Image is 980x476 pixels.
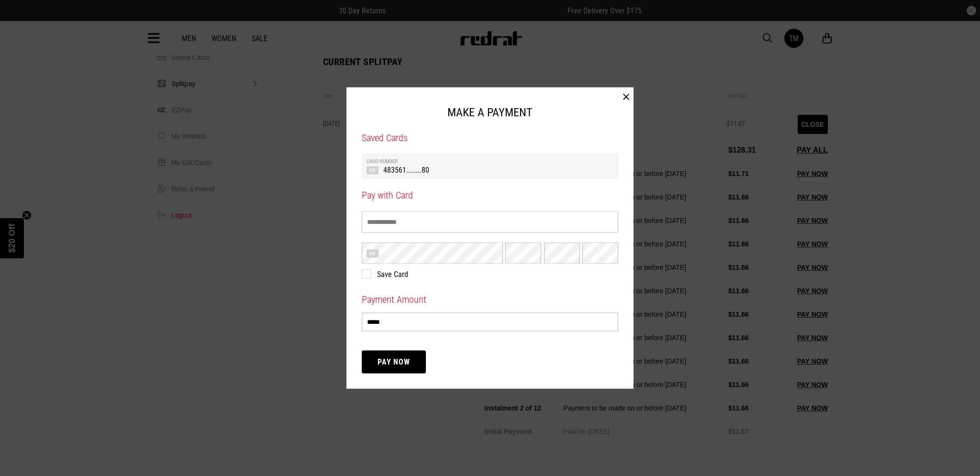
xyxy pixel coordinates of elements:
label: Save Card [362,269,609,278]
td: 483561........80 [367,165,613,175]
h3: Payment Amount [362,293,618,306]
button: Pay Now [362,351,426,374]
h2: MAKE A PAYMENT [362,102,618,122]
h3: Pay with Card [362,189,618,202]
button: Open LiveChat chat widget [8,4,36,33]
h3: Saved Cards [362,131,618,144]
th: Card Number [367,158,613,165]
